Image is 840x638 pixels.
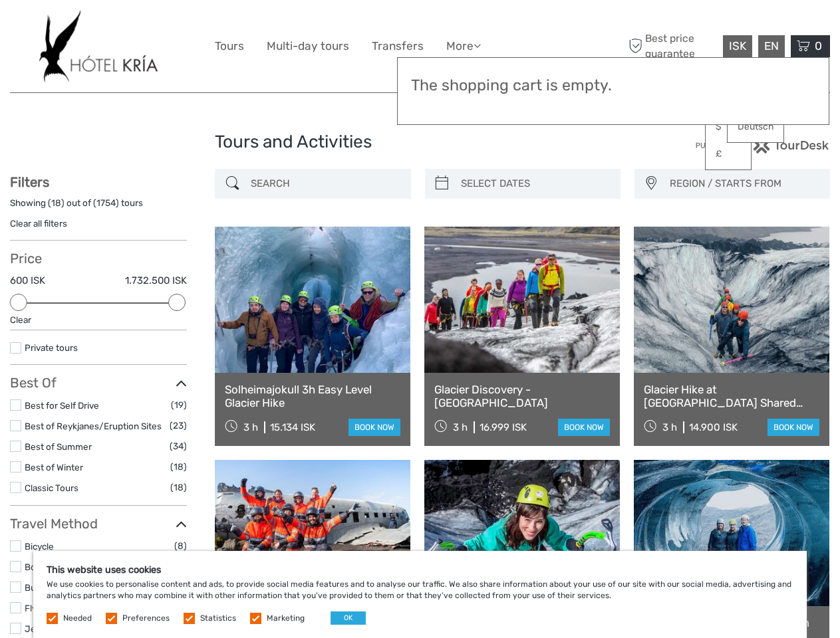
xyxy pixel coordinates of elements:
[331,611,366,625] button: OK
[453,421,468,433] span: 3 h
[225,383,400,410] a: Solheimajokull 3h Easy Level Glacier Hike
[10,375,187,391] h3: Best Of
[480,421,527,433] div: 16.999 ISK
[200,613,236,624] label: Statistics
[270,421,315,433] div: 15.134 ISK
[39,10,157,82] img: 532-e91e591f-ac1d-45f7-9962-d0f146f45aa0_logo_big.jpg
[625,31,720,60] span: Best price guarantee
[267,37,349,56] a: Multi-day tours
[558,419,610,436] a: book now
[10,197,187,217] div: Showing ( ) out of ( ) tours
[153,21,169,37] button: Open LiveChat chat widget
[349,419,400,436] a: book now
[25,421,162,431] a: Best of Reykjanes/Eruption Sites
[25,400,99,411] a: Best for Self Drive
[170,418,187,433] span: (23)
[19,23,150,34] p: We're away right now. Please check back later!
[125,274,187,288] label: 1.732.500 ISK
[25,562,44,572] a: Boat
[434,383,610,410] a: Glacier Discovery - [GEOGRAPHIC_DATA]
[25,541,54,552] a: Bicycle
[10,218,67,229] a: Clear all filters
[33,551,807,638] div: We use cookies to personalise content and ads, to provide social media features and to analyse ou...
[170,459,187,475] span: (18)
[96,197,116,209] label: 1754
[25,462,83,473] a: Best of Winter
[729,39,746,53] span: ISK
[243,421,258,433] span: 3 h
[215,37,244,56] a: Tours
[706,115,751,139] a: $
[25,603,49,613] a: Flying
[411,76,815,95] h3: The shopping cart is empty.
[706,142,751,166] a: £
[10,274,45,288] label: 600 ISK
[10,314,187,326] div: Clear
[768,419,819,436] a: book now
[122,613,170,624] label: Preferences
[215,132,625,153] h1: Tours and Activities
[456,172,614,195] input: SELECT DATES
[171,397,187,413] span: (19)
[813,39,824,53] span: 0
[689,421,738,433] div: 14.900 ISK
[372,37,424,56] a: Transfers
[758,35,785,57] div: EN
[25,342,78,353] a: Private tours
[10,516,187,532] h3: Travel Method
[664,173,823,195] button: REGION / STARTS FROM
[728,115,783,139] a: Deutsch
[170,439,187,454] span: (34)
[446,37,481,56] a: More
[10,251,187,266] h3: Price
[63,613,92,624] label: Needed
[25,482,78,493] a: Classic Tours
[170,480,187,495] span: (18)
[25,623,70,634] a: Jeep / 4x4
[51,197,61,209] label: 18
[644,383,819,410] a: Glacier Hike at [GEOGRAPHIC_DATA] Shared Experience
[10,174,49,190] strong: Filters
[25,441,92,452] a: Best of Summer
[695,137,830,154] img: PurchaseViaTourDesk.png
[267,613,305,624] label: Marketing
[245,172,404,195] input: SEARCH
[174,538,187,554] span: (8)
[662,421,677,433] span: 3 h
[25,582,41,593] a: Bus
[47,564,793,576] h5: This website uses cookies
